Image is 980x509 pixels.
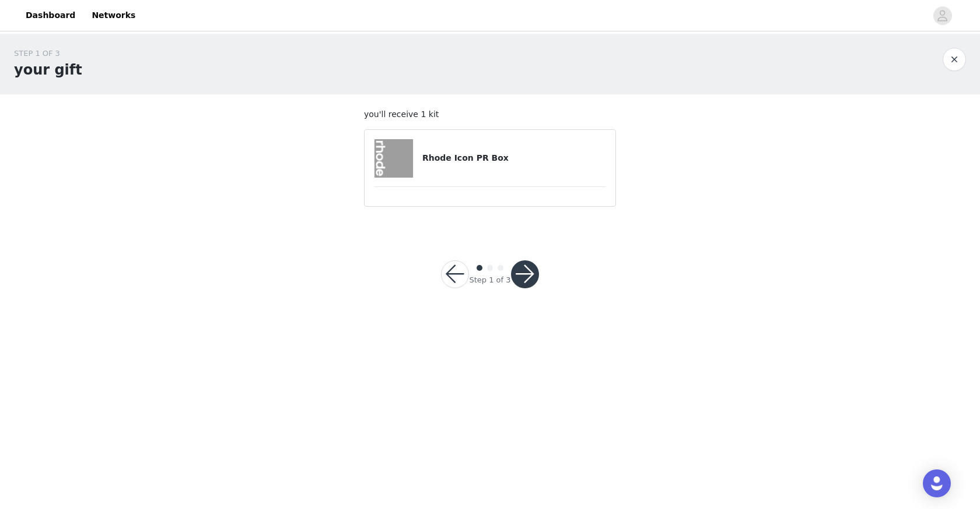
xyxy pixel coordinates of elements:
[422,152,606,164] h4: Rhode Icon PR Box
[469,274,510,286] div: Step 1 of 3
[85,2,142,29] a: Networks
[923,469,951,497] div: Open Intercom Messenger
[19,2,82,29] a: Dashboard
[374,139,413,178] img: Rhode Icon PR Box
[364,108,616,121] p: you'll receive 1 kit
[14,48,82,59] div: STEP 1 OF 3
[937,6,948,25] div: avatar
[14,59,82,80] h1: your gift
